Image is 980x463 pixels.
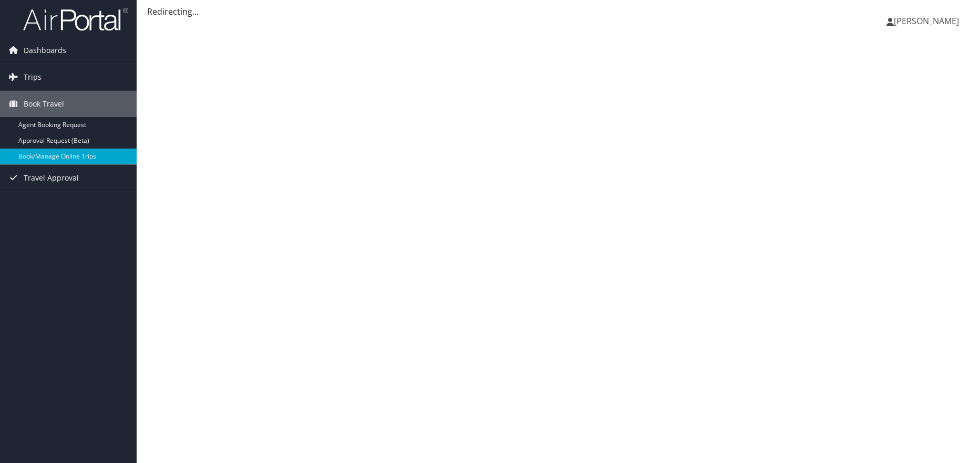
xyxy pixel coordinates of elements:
[23,7,128,31] img: airportal-logo.png
[24,37,66,64] span: Dashboards
[24,91,64,117] span: Book Travel
[894,15,959,27] span: [PERSON_NAME]
[24,165,79,191] span: Travel Approval
[886,5,969,37] a: [PERSON_NAME]
[147,5,969,18] div: Redirecting...
[24,64,42,90] span: Trips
